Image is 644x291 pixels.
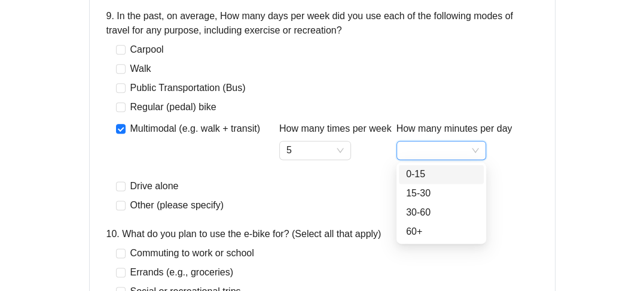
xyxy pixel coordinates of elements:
div: 60+ [406,225,477,239]
label: 9. In the past, on average, How many days per week did you use each of the following modes of tra... [106,9,538,38]
span: Walk [126,62,156,76]
span: Commuting to work or school [126,246,259,260]
div: 0-15 [399,165,484,184]
div: 15-30 [399,184,484,203]
span: Multimodal (e.g. walk + transit) [126,122,265,136]
label: 10. What do you plan to use the e-bike for? (Select all that apply) [106,227,381,241]
span: Other (please specify) [126,198,229,213]
div: 0-15 [406,167,477,181]
div: 15-30 [406,186,477,201]
span: Errands (e.g., groceries) [126,265,239,280]
span: Carpool [126,43,169,57]
label: How many times per week [279,122,392,136]
label: How many minutes per day [396,122,512,136]
span: 5 [286,141,344,159]
span: Public Transportation (Bus) [126,81,251,95]
div: 30-60 [406,205,477,220]
span: Drive alone [126,179,184,193]
div: 30-60 [399,203,484,222]
span: Regular (pedal) bike [126,100,221,114]
div: 60+ [399,222,484,241]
